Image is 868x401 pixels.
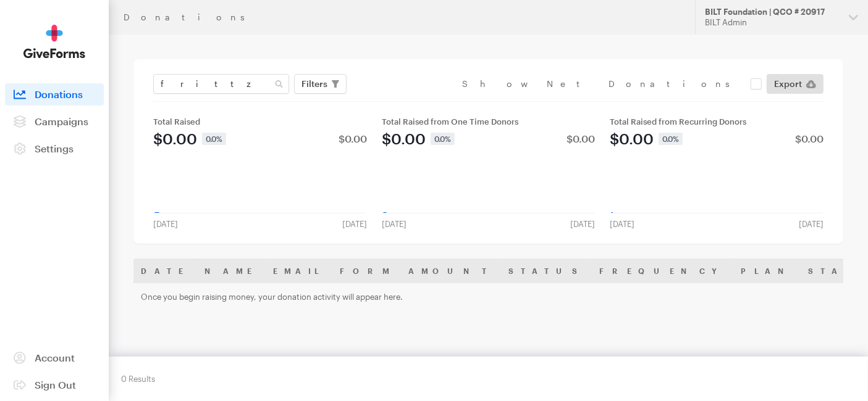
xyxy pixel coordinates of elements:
[563,219,602,229] div: [DATE]
[374,219,414,229] div: [DATE]
[592,258,733,283] th: Frequency
[567,134,595,144] div: $0.00
[197,258,266,283] th: Name
[202,133,226,145] div: 0.0%
[5,110,104,133] a: Campaigns
[133,258,197,283] th: Date
[332,258,401,283] th: Form
[382,131,426,146] div: $0.00
[791,219,831,229] div: [DATE]
[153,74,289,94] input: Search Name & Email
[705,17,839,28] div: BILT Admin
[146,219,185,229] div: [DATE]
[767,74,824,94] a: Export
[35,88,83,100] span: Donations
[659,133,683,145] div: 0.0%
[5,138,104,160] a: Settings
[431,133,455,145] div: 0.0%
[153,117,367,126] div: Total Raised
[121,369,155,389] div: 0 Results
[23,25,85,59] img: GiveForms
[774,76,802,91] span: Export
[301,76,327,91] span: Filters
[35,115,88,127] span: Campaigns
[35,143,74,154] span: Settings
[5,83,104,105] a: Donations
[335,219,374,229] div: [DATE]
[705,7,839,17] div: BILT Foundation | QCO # 20917
[602,219,642,229] div: [DATE]
[5,374,104,396] a: Sign Out
[35,352,75,363] span: Account
[153,131,197,146] div: $0.00
[610,131,654,146] div: $0.00
[339,134,367,144] div: $0.00
[35,379,76,391] span: Sign Out
[5,347,104,369] a: Account
[401,258,501,283] th: Amount
[610,117,824,126] div: Total Raised from Recurring Donors
[382,117,596,126] div: Total Raised from One Time Donors
[795,134,824,144] div: $0.00
[266,258,332,283] th: Email
[501,258,592,283] th: Status
[294,74,347,94] button: Filters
